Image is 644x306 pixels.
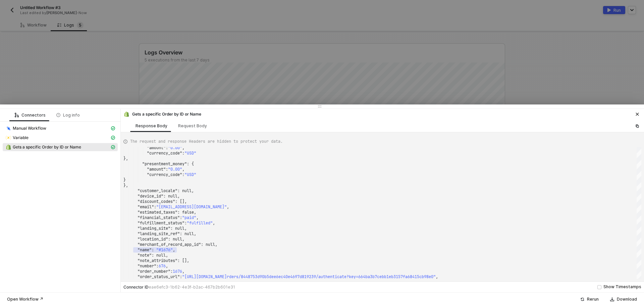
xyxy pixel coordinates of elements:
[13,144,81,150] span: Gets a specific Order by ID or Name
[433,274,436,279] span: "
[138,220,184,226] span: "fulfillment_status"
[180,274,182,279] span: :
[182,215,196,220] span: "paid"
[147,167,166,172] span: "amount"
[178,123,207,129] div: Request Body
[142,161,187,167] span: "presentment_money"
[603,284,641,290] div: Show Timestamps
[227,204,229,210] span: ,
[138,231,180,236] span: "landing_site_ref"
[138,247,152,253] span: "name"
[138,188,177,193] span: "customer_locale"
[182,274,184,279] span: "
[173,269,182,274] span: 1676
[635,112,639,116] span: icon-close
[436,274,438,279] span: ,
[154,204,156,210] span: :
[149,285,235,290] span: eae6efc3-1b62-4e3f-b2ac-467b2b601e31
[15,113,46,118] div: Connectors
[3,143,118,151] span: Gets a specific Order by ID or Name
[163,193,180,199] span: : null,
[147,172,182,177] span: "currency_code"
[184,220,187,226] span: :
[166,167,168,172] span: :
[154,247,156,253] span: ·
[173,247,175,253] span: ,
[166,145,168,150] span: :
[6,126,11,131] img: integration-icon
[156,204,227,210] span: "[EMAIL_ADDRESS][DOMAIN_NAME]"
[123,156,128,161] span: },
[3,295,48,303] button: Open Workflow ↗
[13,135,29,140] span: Variable
[152,253,168,258] span: : null,
[184,274,227,279] span: [URL][DOMAIN_NAME]
[147,150,182,156] span: "currency_code"
[138,258,177,263] span: "note_attributes"
[138,226,170,231] span: "landing_site"
[187,161,194,167] span: : {
[123,177,126,183] span: }
[138,210,177,215] span: "estimated_taxes"
[138,274,180,279] span: "order_status_url"
[184,172,196,177] span: "USD"
[111,126,115,130] span: icon-cards
[344,274,433,279] span: e?key=664ba3b7cebb1eb3157fa68415cb98e0
[6,144,11,150] img: integration-icon
[138,215,180,220] span: "financial_status"
[170,269,173,274] span: :
[184,150,196,156] span: "USD"
[576,295,603,303] button: Rerun
[610,297,614,301] span: icon-download
[606,295,641,303] button: Download
[56,113,80,118] div: Log info
[7,297,43,302] div: Open Workflow ↗
[635,124,639,128] span: icon-copy-paste
[318,104,322,108] span: icon-drag-indicator
[130,138,283,144] span: The request and response Headers are hidden to protect your data.
[168,236,184,242] span: : null,
[6,135,11,140] img: integration-icon
[196,215,199,220] span: ,
[170,226,187,231] span: : null,
[213,220,215,226] span: ,
[587,297,599,302] div: Rerun
[123,111,201,117] div: Gets a specific Order by ID or Name
[227,274,344,279] span: rders/8448753d90b5dee6ec40e4697d819239/authenticat
[201,242,217,247] span: : null,
[177,188,194,193] span: : null,
[177,210,196,215] span: : false,
[617,297,637,302] div: Download
[138,204,154,210] span: "email"
[168,167,182,172] span: "0.00"
[123,285,235,290] div: Connector ID
[182,269,184,274] span: ,
[138,193,163,199] span: "device_id"
[182,145,184,150] span: ,
[187,220,213,226] span: "fulfilled"
[138,242,201,247] span: "merchant_of_record_app_id"
[580,297,584,301] span: icon-success-page
[138,269,170,274] span: "order_number"
[175,199,187,204] span: : [],
[3,124,118,132] span: Manual Workflow
[13,126,46,131] span: Manual Workflow
[147,145,166,150] span: "amount"
[180,215,182,220] span: :
[15,113,19,117] span: icon-logic
[159,263,166,269] span: 676
[156,263,159,269] span: :
[180,231,196,236] span: : null,
[138,263,156,269] span: "number"
[138,199,175,204] span: "discount_codes"
[3,134,118,142] span: Variable
[138,253,152,258] span: "note"
[133,247,138,253] span: ··
[182,150,184,156] span: :
[136,123,167,129] div: Response Body
[123,183,128,188] span: },
[182,172,184,177] span: :
[166,263,168,269] span: ,
[111,145,115,149] span: icon-cards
